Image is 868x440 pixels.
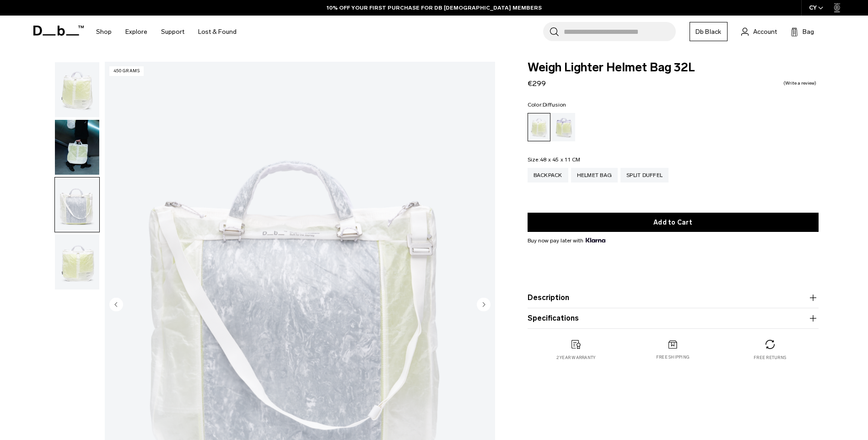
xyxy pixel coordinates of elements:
[571,168,618,182] a: Helmet Bag
[556,354,596,361] p: 2 year warranty
[741,26,777,37] a: Account
[528,157,581,162] legend: Size:
[528,236,605,245] span: Buy now pay later with
[690,22,728,41] a: Db Black
[55,120,99,175] img: Weigh Lighter Helmet Bag 32L Diffusion
[753,27,777,37] span: Account
[528,113,550,141] a: Diffusion
[161,16,184,48] a: Support
[54,234,100,290] button: Weigh Lighter Helmet Bag 32L Diffusion
[89,16,243,48] nav: Main Navigation
[327,4,542,12] a: 10% OFF YOUR FIRST PURCHASE FOR DB [DEMOGRAPHIC_DATA] MEMBERS
[620,168,669,182] a: Split Duffel
[791,26,814,37] button: Bag
[55,235,99,290] img: Weigh Lighter Helmet Bag 32L Diffusion
[125,16,147,48] a: Explore
[54,62,100,118] button: Weigh Lighter Helmet Bag 32L Diffusion
[528,102,566,107] legend: Color:
[109,297,123,313] button: Previous slide
[96,16,112,48] a: Shop
[55,177,99,232] img: Weigh Lighter Helmet Bag 32L Diffusion
[783,81,816,86] a: Write a review
[543,102,566,108] span: Diffusion
[528,168,568,182] a: Backpack
[477,297,491,313] button: Next slide
[55,62,99,117] img: Weigh Lighter Helmet Bag 32L Diffusion
[586,238,605,242] img: {"height" => 20, "alt" => "Klarna"}
[528,213,819,232] button: Add to Cart
[198,16,237,48] a: Lost & Found
[754,354,786,361] p: Free returns
[528,313,819,324] button: Specifications
[54,119,100,175] button: Weigh Lighter Helmet Bag 32L Diffusion
[803,27,814,37] span: Bag
[528,292,819,303] button: Description
[528,79,546,88] span: €299
[109,66,144,76] p: 450 grams
[528,62,819,74] span: Weigh Lighter Helmet Bag 32L
[656,354,690,360] p: Free shipping
[540,156,581,163] span: 48 x 45 x 11 CM
[552,113,575,141] a: Aurora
